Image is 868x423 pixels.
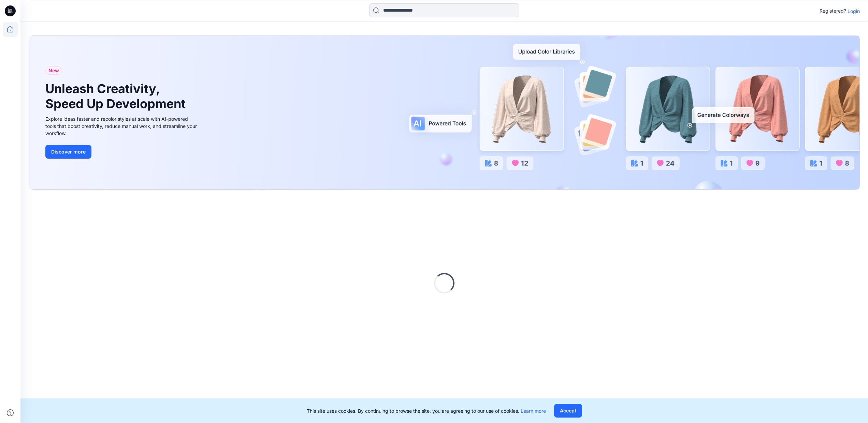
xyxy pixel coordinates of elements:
[45,145,91,159] button: Discover more
[554,404,582,418] button: Accept
[45,145,199,159] a: Discover more
[307,407,546,414] p: This site uses cookies. By continuing to browse the site, you are agreeing to our use of cookies.
[45,115,199,137] div: Explore ideas faster and recolor styles at scale with AI-powered tools that boost creativity, red...
[848,8,860,15] p: Login
[45,82,189,111] h1: Unleash Creativity, Speed Up Development
[820,7,846,15] p: Registered?
[48,67,59,75] span: New
[521,408,546,414] a: Learn more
